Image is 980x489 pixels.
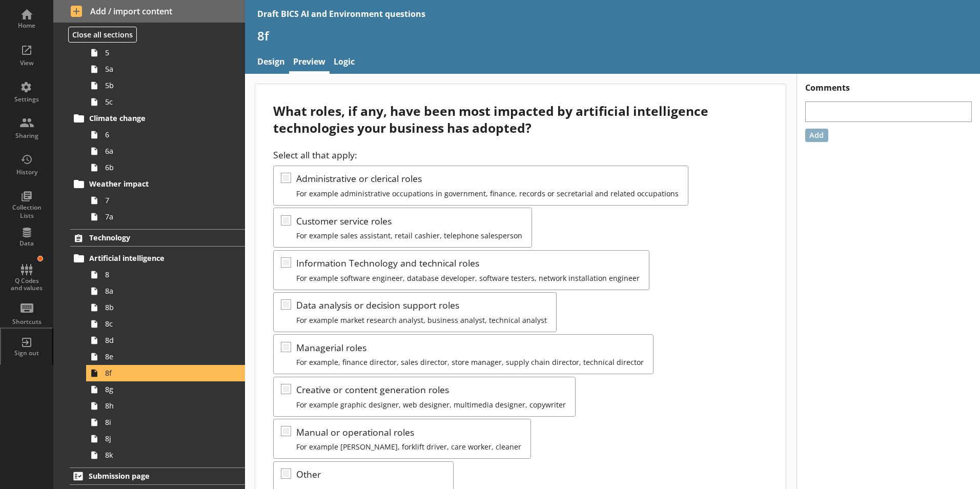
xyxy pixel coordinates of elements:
span: 8c [105,319,219,329]
span: Climate change [89,113,215,123]
span: 8g [105,384,219,394]
span: 6 [105,130,219,139]
span: 8a [105,286,219,296]
span: 5b [105,80,219,90]
span: 6a [105,146,219,156]
li: Weather impact77a [75,176,245,225]
span: 8b [105,302,219,312]
span: 8e [105,352,219,361]
a: 8g [86,381,245,398]
div: Sign out [9,349,45,357]
a: 8d [86,332,245,349]
span: 5a [105,64,219,74]
a: 5 [86,45,245,61]
span: 8f [105,368,219,378]
a: Climate change [70,110,245,127]
a: 8e [86,349,245,365]
a: Artificial intelligence [70,250,245,267]
span: Add / import content [71,6,228,17]
li: Artificial intelligence88a8b8c8d8e8f8g8h8i8j8k [75,250,245,463]
span: 7a [105,212,219,221]
a: 5b [86,77,245,94]
a: 8j [86,431,245,447]
li: Net-zero carbon emissions455a5b5c [75,12,245,110]
button: Close all sections [68,27,137,43]
div: What roles, if any, have been most impacted by artificial intelligence technologies your business... [273,103,768,136]
div: Q Codes and values [9,277,45,292]
a: 8k [86,447,245,463]
a: 5c [86,94,245,110]
span: 8j [105,434,219,443]
span: 5c [105,97,219,107]
a: 6a [86,143,245,159]
div: Draft BICS AI and Environment questions [257,8,425,19]
a: 8b [86,299,245,316]
a: 6 [86,127,245,143]
div: Collection Lists [9,203,45,219]
a: 7a [86,209,245,225]
span: Technology [89,233,215,242]
span: 8h [105,401,219,411]
a: 8c [86,316,245,332]
a: Technology [70,229,245,247]
span: 7 [105,195,219,205]
a: Submission page [70,467,245,485]
span: 5 [105,48,219,57]
a: 8h [86,398,245,414]
div: Home [9,22,45,30]
a: Preview [289,52,330,74]
a: 8i [86,414,245,431]
span: 8k [105,450,219,460]
h1: 8f [257,28,968,44]
div: History [9,168,45,176]
li: TechnologyArtificial intelligence88a8b8c8d8e8f8g8h8i8j8k [53,229,245,463]
li: Climate change66a6b [75,110,245,176]
a: 7 [86,192,245,209]
span: 8i [105,417,219,427]
span: Submission page [89,471,215,481]
a: Weather impact [70,176,245,192]
a: Logic [330,52,359,74]
a: Design [253,52,289,74]
a: 6b [86,159,245,176]
span: 6b [105,162,219,172]
a: 8 [86,267,245,283]
div: View [9,59,45,67]
span: Weather impact [89,179,215,189]
a: 8a [86,283,245,299]
a: 5a [86,61,245,77]
a: 8f [86,365,245,381]
div: Settings [9,95,45,104]
div: Data [9,239,45,248]
div: Shortcuts [9,318,45,326]
span: 8d [105,335,219,345]
span: Artificial intelligence [89,253,215,263]
span: 8 [105,270,219,279]
div: Sharing [9,132,45,140]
